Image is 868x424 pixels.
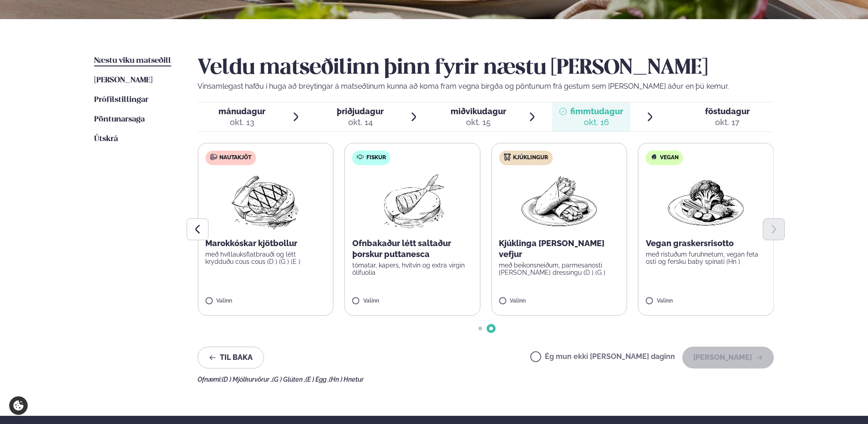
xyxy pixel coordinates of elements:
span: (E ) Egg , [305,376,329,383]
h2: Veldu matseðilinn þinn fyrir næstu [PERSON_NAME] [198,56,774,81]
div: okt. 13 [218,117,265,128]
div: okt. 15 [451,117,506,128]
img: Beef-Meat.png [225,172,306,231]
button: Til baka [198,347,264,368]
a: Cookie settings [9,396,28,415]
span: Kjúklingur [513,154,548,162]
span: mánudagur [218,106,265,116]
p: Vinsamlegast hafðu í huga að breytingar á matseðlinum kunna að koma fram vegna birgða og pöntunum... [198,81,774,92]
span: (D ) Mjólkurvörur , [222,376,272,383]
a: Prófílstillingar [94,95,148,106]
div: okt. 17 [705,117,750,128]
span: Prófílstillingar [94,96,148,104]
span: Go to slide 2 [489,327,493,330]
a: Útskrá [94,134,118,145]
img: Vegan.svg [650,153,658,161]
span: miðvikudagur [451,106,506,116]
img: beef.svg [210,153,217,161]
span: [PERSON_NAME] [94,76,152,84]
span: Go to slide 1 [478,327,482,330]
span: Útskrá [94,135,118,143]
div: okt. 14 [337,117,384,128]
p: með beikonsneiðum, parmesanosti [PERSON_NAME] dressingu (D ) (G ) [499,262,619,276]
span: þriðjudagur [337,106,384,116]
p: tómatar, kapers, hvítvín og extra virgin ólífuolía [352,262,473,276]
span: föstudagur [705,106,750,116]
p: Ofnbakaður létt saltaður þorskur puttanesca [352,238,473,260]
button: Next slide [763,218,785,240]
div: okt. 16 [570,117,623,128]
div: Ofnæmi: [198,376,774,383]
span: Vegan [660,154,679,162]
p: með hvítlauksflatbrauði og létt krydduðu cous cous (D ) (G ) (E ) [205,251,326,265]
span: fimmtudagur [570,106,623,116]
span: Nautakjöt [219,154,251,162]
img: Wraps.png [519,172,599,231]
span: Fiskur [366,154,386,162]
a: Næstu viku matseðill [94,56,171,66]
img: fish.svg [357,153,364,161]
span: Næstu viku matseðill [94,57,171,65]
p: með ristuðum furuhnetum, vegan feta osti og fersku baby spínati (Hn ) [646,251,766,265]
a: [PERSON_NAME] [94,75,152,86]
img: chicken.svg [503,153,511,161]
button: [PERSON_NAME] [682,347,774,368]
a: Pöntunarsaga [94,114,145,125]
button: Previous slide [187,218,208,240]
p: Vegan graskersrisotto [646,238,766,249]
img: Vegan.png [666,172,746,231]
p: Marokkóskar kjötbollur [205,238,326,249]
span: (Hn ) Hnetur [329,376,364,383]
span: Pöntunarsaga [94,116,145,123]
p: Kjúklinga [PERSON_NAME] vefjur [499,238,619,260]
img: Fish.png [372,172,452,231]
span: (G ) Glúten , [272,376,305,383]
